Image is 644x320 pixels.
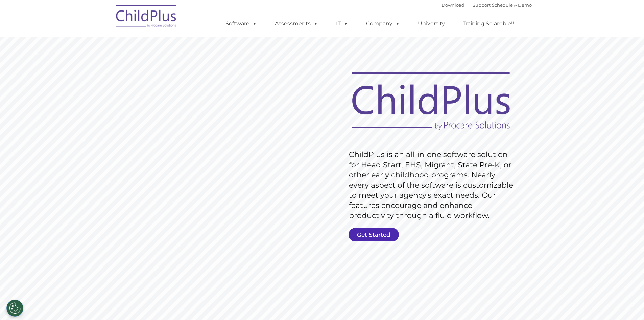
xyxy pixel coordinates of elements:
[113,0,180,34] img: ChildPlus by Procare Solutions
[329,17,355,30] a: IT
[610,287,644,320] iframe: Chat Widget
[492,2,532,8] a: Schedule A Demo
[349,228,399,241] a: Get Started
[411,17,452,30] a: University
[219,17,264,30] a: Software
[6,300,23,317] button: Cookies Settings
[442,2,532,8] font: |
[349,150,517,221] rs-layer: ChildPlus is an all-in-one software solution for Head Start, EHS, Migrant, State Pre-K, or other ...
[456,17,521,30] a: Training Scramble!!
[359,17,407,30] a: Company
[268,17,325,30] a: Assessments
[473,2,491,8] a: Support
[442,2,464,8] a: Download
